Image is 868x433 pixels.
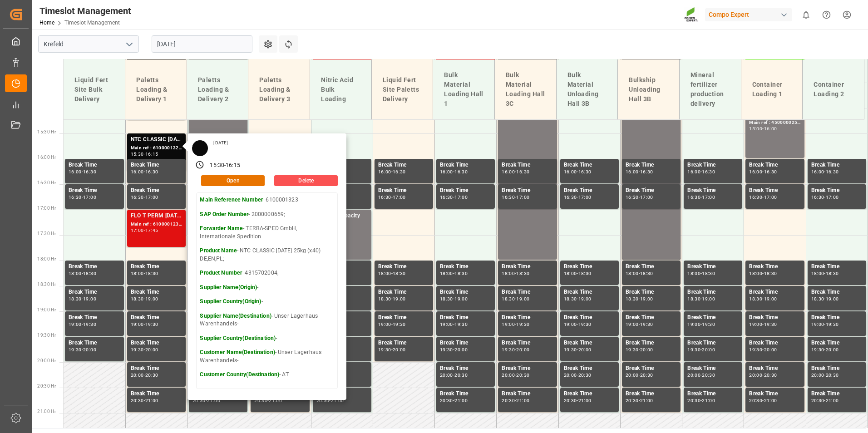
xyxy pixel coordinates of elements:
div: - [515,195,516,199]
div: BLK N-MAX 24-5-5 25KG (x42) INT MTO; [749,59,800,68]
div: - [639,170,640,174]
div: - [824,297,825,301]
div: 18:00 [749,271,762,276]
div: Break Time [440,339,491,348]
p: - NTC CLASSIC [DATE] 25kg (x40) DE,EN,PL; [200,247,334,263]
div: Break Time [626,288,677,297]
a: Home [39,20,54,26]
div: Liquid Fert Site Bulk Delivery [71,72,118,108]
div: 19:00 [516,297,529,301]
div: 18:30 [145,271,158,276]
div: NTC CLASSIC [DATE]+3+TE BULK; [440,59,491,68]
div: 15:30 [210,162,224,170]
div: Break Time [811,262,863,271]
div: Break Time [749,262,800,271]
div: 16:30 [687,195,700,199]
div: - [391,322,393,326]
div: 16:30 [749,195,762,199]
div: 19:30 [826,322,839,326]
div: Break Time [378,161,429,170]
div: - [144,322,145,326]
strong: Product Name [200,247,237,254]
div: - [515,297,516,301]
div: Break Time [749,288,800,297]
div: Break Time [69,288,120,297]
strong: Forwarder Name [200,225,243,231]
div: 16:30 [393,170,406,174]
span: 19:00 Hr [37,307,56,312]
div: Break Time [564,186,615,195]
span: 17:30 Hr [37,231,56,236]
div: - [515,271,516,276]
div: - [577,271,578,276]
div: Break Time [502,288,553,297]
p: - 4315702004; [200,269,334,277]
div: 17:00 [578,195,592,199]
div: 16:00 [440,170,453,174]
div: - [639,195,640,199]
div: Break Time [69,161,120,170]
div: Break Time [378,288,429,297]
div: - [144,271,145,276]
div: - [82,170,83,174]
div: 16:30 [516,170,529,174]
div: Container Loading 1 [749,76,795,103]
span: 19:30 Hr [37,333,56,338]
div: 19:00 [749,322,762,326]
div: - [224,162,226,170]
div: Break Time [811,339,863,348]
div: Break Time [811,313,863,322]
div: Break Time [69,186,120,195]
p: - TERRA-SPED GmbH, Internationale Spedition [200,225,334,241]
button: Open [201,175,265,186]
div: 18:30 [811,297,824,301]
p: - 6100001323 [200,196,334,204]
div: Break Time [687,313,739,322]
div: - [144,170,145,174]
div: Break Time [131,161,182,170]
div: - [453,170,454,174]
div: 18:30 [749,297,762,301]
div: Break Time [749,161,800,170]
div: - [453,348,454,352]
div: 18:30 [626,297,639,301]
div: 17:00 [145,195,158,199]
div: Bulk Material Loading Hall 1 [440,67,487,112]
div: 16:00 [811,170,824,174]
div: 19:00 [83,297,96,301]
div: 15:00 [749,127,762,131]
strong: Customer Name(Destination) [200,349,275,355]
div: 20:00 [145,348,158,352]
div: Break Time [378,339,429,348]
div: 18:30 [83,271,96,276]
div: - [453,195,454,199]
div: Break Time [749,313,800,322]
div: [DATE] [210,140,231,146]
div: 16:30 [440,195,453,199]
div: 19:30 [764,322,777,326]
div: Break Time [626,186,677,195]
div: - [762,170,764,174]
div: 16:00 [564,170,577,174]
div: - [577,170,578,174]
div: Break Time [811,161,863,170]
div: - [144,348,145,352]
div: - [515,170,516,174]
div: - [391,348,393,352]
p: - Unser Lagerhaus Warenhandels- [200,349,334,364]
div: 16:00 [502,170,515,174]
div: Break Time [811,288,863,297]
div: - [762,322,764,326]
div: 18:00 [811,271,824,276]
strong: Supplier Name(Origin) [200,284,257,290]
div: 18:30 [687,297,700,301]
div: 19:00 [440,322,453,326]
div: - [824,195,825,199]
p: - [200,284,334,292]
div: Main ref : 6100001232, 2000000743; [131,221,182,228]
span: 15:30 Hr [37,129,56,134]
div: 20:00 [83,348,96,352]
input: DD.MM.YYYY [152,35,252,53]
div: 17:00 [702,195,715,199]
div: Container Loading 2 [810,76,857,103]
